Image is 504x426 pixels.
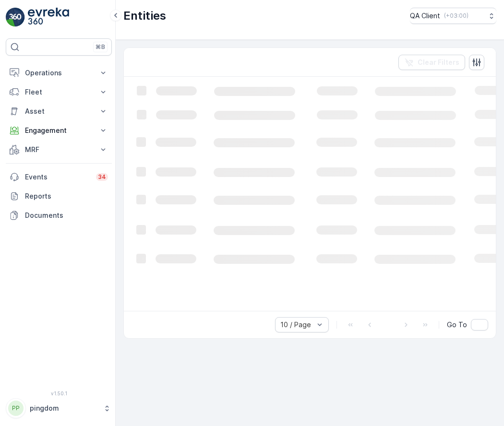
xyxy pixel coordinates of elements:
button: Operations [6,63,112,83]
div: PP [8,401,24,416]
button: PPpingdom [6,398,112,418]
span: Go To [447,320,467,330]
button: Engagement [6,121,112,140]
button: Clear Filters [398,55,465,70]
p: Asset [25,106,93,116]
button: QA Client(+03:00) [410,8,496,24]
p: Documents [25,211,108,220]
button: Fleet [6,83,112,102]
button: MRF [6,140,112,159]
p: ( +03:00 ) [444,12,468,20]
p: Entities [123,8,166,24]
img: logo_light-DOdMpM7g.png [28,8,69,27]
p: Clear Filters [418,58,459,67]
p: ⌘B [96,43,105,51]
a: Events34 [6,167,112,187]
p: Engagement [25,126,93,135]
p: pingdom [30,403,98,413]
p: Operations [25,68,93,78]
p: QA Client [410,11,440,21]
p: Fleet [25,87,93,97]
img: logo [6,8,25,27]
p: 34 [98,173,106,181]
p: Events [25,172,90,182]
span: v 1.50.1 [6,390,112,396]
p: Reports [25,191,108,201]
button: Asset [6,102,112,121]
a: Reports [6,187,112,206]
a: Documents [6,206,112,225]
p: MRF [25,145,93,154]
